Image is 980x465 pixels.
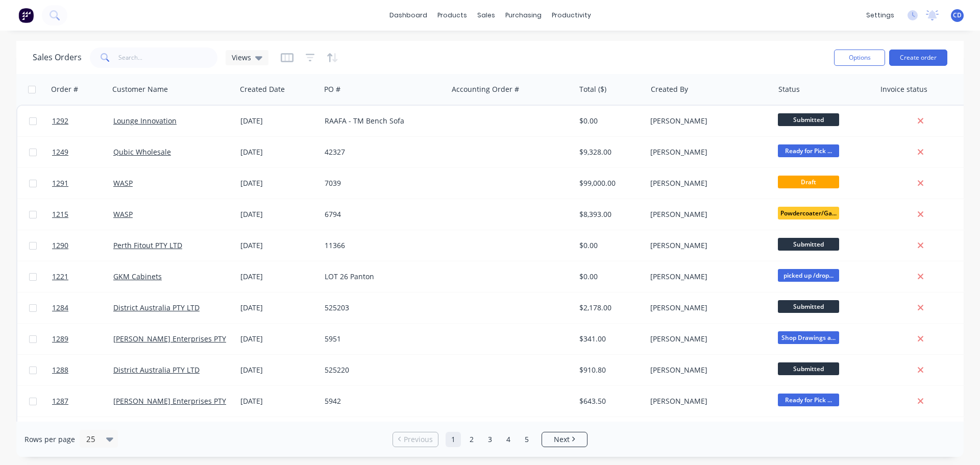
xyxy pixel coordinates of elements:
[650,365,764,375] div: [PERSON_NAME]
[519,432,534,447] a: Page 5
[651,84,688,94] div: Created By
[501,432,516,447] a: Page 4
[232,52,251,63] span: Views
[240,84,285,94] div: Created Date
[547,8,596,23] div: productivity
[52,355,113,385] a: 1288
[112,84,168,94] div: Customer Name
[778,144,839,157] span: Ready for Pick ...
[52,199,113,230] a: 1215
[113,365,200,375] a: District Australia PTY LTD
[52,334,68,344] span: 1289
[778,176,839,188] span: Draft
[52,230,113,261] a: 1290
[446,432,461,447] a: Page 1 is your current page
[650,147,764,157] div: [PERSON_NAME]
[464,432,479,447] a: Page 2
[52,116,68,126] span: 1292
[778,207,839,219] span: Powdercoater/Ga...
[650,396,764,406] div: [PERSON_NAME]
[778,300,839,313] span: Submitted
[778,331,839,344] span: Shop Drawings a...
[240,303,316,313] div: [DATE]
[24,434,75,445] span: Rows per page
[889,50,947,66] button: Create order
[52,106,113,136] a: 1292
[579,240,639,251] div: $0.00
[579,116,639,126] div: $0.00
[393,434,438,445] a: Previous page
[778,362,839,375] span: Submitted
[778,269,839,282] span: picked up /drop...
[579,334,639,344] div: $341.00
[325,178,438,188] div: 7039
[650,178,764,188] div: [PERSON_NAME]
[388,432,592,447] ul: Pagination
[500,8,547,23] div: purchasing
[240,240,316,251] div: [DATE]
[52,303,68,313] span: 1284
[240,209,316,219] div: [DATE]
[325,116,438,126] div: RAAFA - TM Bench Sofa
[240,365,316,375] div: [DATE]
[778,84,800,94] div: Status
[650,334,764,344] div: [PERSON_NAME]
[240,116,316,126] div: [DATE]
[650,209,764,219] div: [PERSON_NAME]
[52,137,113,167] a: 1249
[113,147,171,157] a: Qubic Wholesale
[880,84,927,94] div: Invoice status
[33,53,82,62] h1: Sales Orders
[325,209,438,219] div: 6794
[650,240,764,251] div: [PERSON_NAME]
[52,261,113,292] a: 1221
[113,116,177,126] a: Lounge Innovation
[118,47,218,68] input: Search...
[113,240,182,250] a: Perth Fitout PTY LTD
[325,334,438,344] div: 5951
[51,84,78,94] div: Order #
[325,272,438,282] div: LOT 26 Panton
[325,240,438,251] div: 11366
[404,434,433,445] span: Previous
[650,116,764,126] div: [PERSON_NAME]
[113,209,133,219] a: WASP
[52,168,113,199] a: 1291
[52,386,113,417] a: 1287
[113,178,133,188] a: WASP
[52,147,68,157] span: 1249
[113,272,162,281] a: GKM Cabinets
[325,303,438,313] div: 525203
[52,272,68,282] span: 1221
[579,365,639,375] div: $910.80
[650,272,764,282] div: [PERSON_NAME]
[52,324,113,354] a: 1289
[554,434,570,445] span: Next
[18,8,34,23] img: Factory
[113,396,241,406] a: [PERSON_NAME] Enterprises PTY LTD
[52,417,113,448] a: 1286
[240,396,316,406] div: [DATE]
[52,178,68,188] span: 1291
[325,147,438,157] div: 42327
[240,178,316,188] div: [DATE]
[834,50,885,66] button: Options
[52,396,68,406] span: 1287
[579,147,639,157] div: $9,328.00
[861,8,899,23] div: settings
[778,238,839,251] span: Submitted
[52,209,68,219] span: 1215
[650,303,764,313] div: [PERSON_NAME]
[579,303,639,313] div: $2,178.00
[579,209,639,219] div: $8,393.00
[113,334,241,344] a: [PERSON_NAME] Enterprises PTY LTD
[579,396,639,406] div: $643.50
[324,84,340,94] div: PO #
[953,11,962,20] span: CD
[52,365,68,375] span: 1288
[452,84,519,94] div: Accounting Order #
[325,365,438,375] div: 525220
[113,303,200,312] a: District Australia PTY LTD
[52,240,68,251] span: 1290
[240,334,316,344] div: [DATE]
